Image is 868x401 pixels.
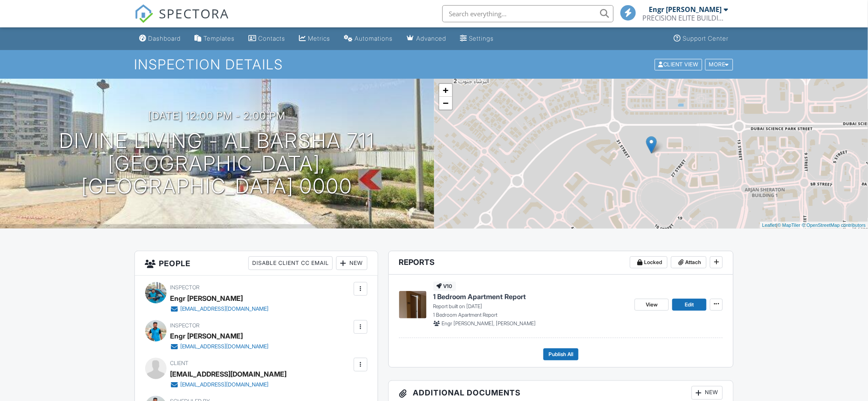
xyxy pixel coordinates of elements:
a: Dashboard [136,31,185,47]
div: Disable Client CC Email [248,256,333,270]
div: Engr [PERSON_NAME] [649,5,722,14]
div: [EMAIL_ADDRESS][DOMAIN_NAME] [181,343,269,350]
div: | [760,222,868,229]
h3: People [135,251,378,276]
span: Inspector [170,284,200,291]
span: SPECTORA [159,4,230,22]
div: More [705,59,733,70]
a: Leaflet [762,223,776,228]
div: New [336,256,367,270]
a: © OpenStreetMap contributors [802,223,866,228]
h1: Divine living - Al Barsha 711 [GEOGRAPHIC_DATA], [GEOGRAPHIC_DATA] 0000 [14,130,421,197]
div: [EMAIL_ADDRESS][DOMAIN_NAME] [181,381,269,388]
div: Engr [PERSON_NAME] [170,292,243,305]
a: Settings [457,31,498,47]
input: Search everything... [442,5,614,22]
div: Metrics [308,35,331,42]
div: [EMAIL_ADDRESS][DOMAIN_NAME] [181,306,269,312]
div: Automations [355,35,393,42]
a: Contacts [245,31,289,47]
div: PRECISION ELITE BUILDING INSPECTION SERVICES L.L.C [643,14,728,22]
a: Templates [191,31,239,47]
div: Contacts [259,35,286,42]
div: Templates [204,35,235,42]
img: The Best Home Inspection Software - Spectora [134,4,153,23]
a: © MapTiler [778,223,801,228]
a: [EMAIL_ADDRESS][DOMAIN_NAME] [170,380,280,389]
div: Engr [PERSON_NAME] [170,330,243,342]
div: Client View [655,59,702,70]
a: Zoom out [439,97,452,110]
div: Settings [469,35,494,42]
div: Support Center [683,35,729,42]
a: SPECTORA [134,12,230,30]
div: Dashboard [149,35,181,42]
a: [EMAIL_ADDRESS][DOMAIN_NAME] [170,342,269,351]
a: Support Center [671,31,732,47]
span: Client [170,360,189,366]
a: [EMAIL_ADDRESS][DOMAIN_NAME] [170,305,269,313]
div: New [692,386,723,400]
a: Automations (Basic) [341,31,397,47]
h3: [DATE] 12:00 pm - 2:00 pm [148,110,286,122]
div: [EMAIL_ADDRESS][DOMAIN_NAME] [170,368,287,380]
span: Inspector [170,322,200,329]
h1: Inspection Details [134,57,734,72]
a: Metrics [296,31,334,47]
a: Client View [654,61,704,67]
a: Advanced [403,31,450,47]
div: Advanced [417,35,447,42]
a: Zoom in [439,84,452,97]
